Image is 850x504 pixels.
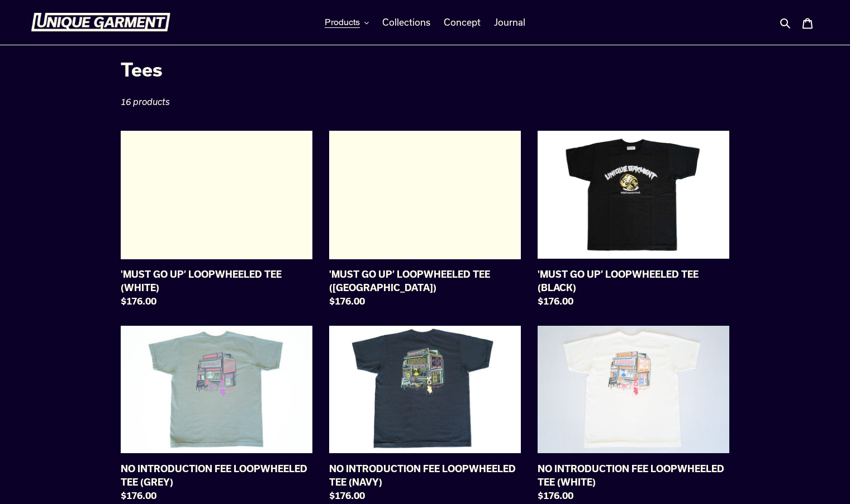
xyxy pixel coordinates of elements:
[382,17,430,28] span: Collections
[438,14,486,31] a: Concept
[494,17,525,28] span: Journal
[444,17,481,28] span: Concept
[121,59,163,80] span: Tees
[325,17,360,28] span: Products
[121,97,170,107] span: 16 products
[488,14,531,31] a: Journal
[377,14,436,31] a: Collections
[31,13,170,32] img: Unique Garment
[319,14,374,31] button: Products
